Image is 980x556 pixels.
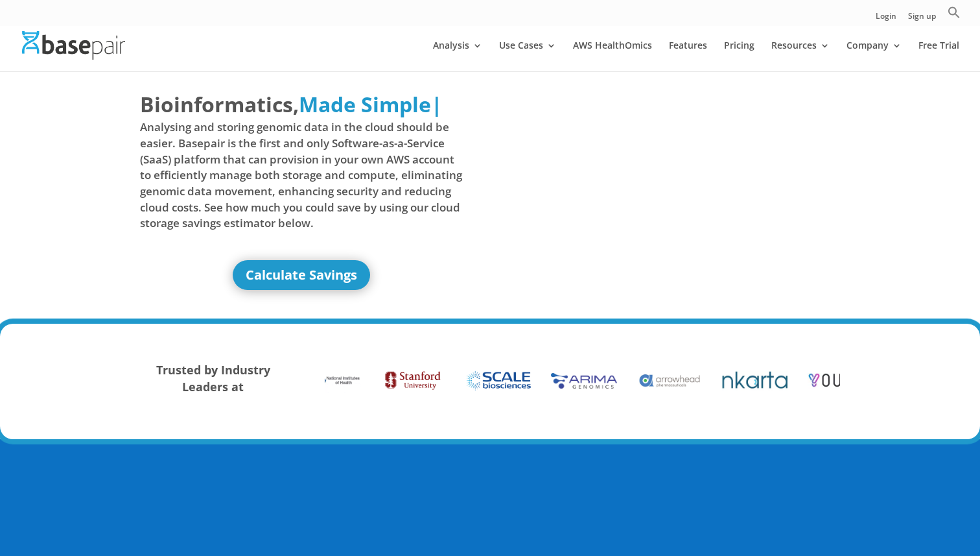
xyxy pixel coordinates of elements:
a: Search Icon Link [948,6,961,26]
a: Login [876,12,896,26]
a: Pricing [724,41,754,71]
a: Sign up [908,12,936,26]
a: Analysis [433,41,482,71]
a: Use Cases [499,41,556,71]
a: Resources [771,41,830,71]
a: AWS HealthOmics [573,41,652,71]
svg: Search [948,6,961,19]
a: Calculate Savings [233,260,370,290]
a: Features [669,41,707,71]
a: Company [846,41,902,71]
span: | [431,90,443,118]
strong: Trusted by Industry Leaders at [156,362,270,394]
a: Free Trial [918,41,959,71]
span: Made Simple [299,90,431,118]
iframe: Basepair - NGS Analysis Simplified [500,90,822,271]
span: Bioinformatics, [140,90,299,119]
span: Analysing and storing genomic data in the cloud should be easier. Basepair is the first and only ... [140,119,463,231]
img: Basepair [22,31,125,59]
